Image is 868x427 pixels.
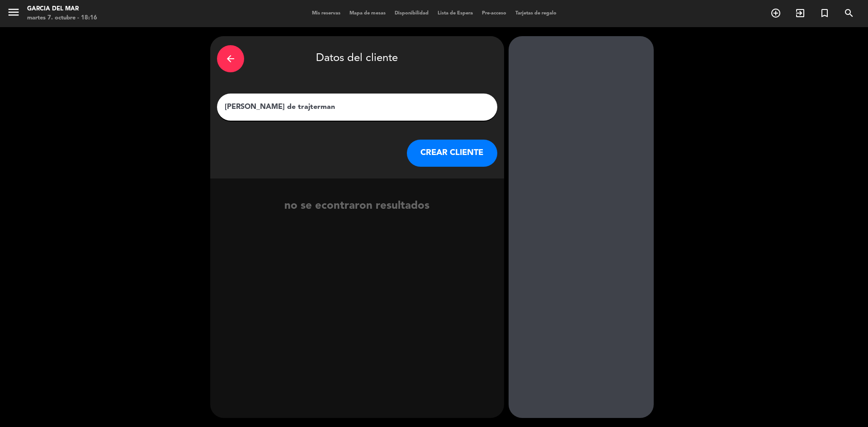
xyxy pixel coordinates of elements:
i: turned_in_not [819,8,830,19]
button: CREAR CLIENTE [407,140,497,167]
button: menu [7,5,20,22]
span: Pre-acceso [477,11,511,16]
span: Tarjetas de regalo [511,11,561,16]
span: Lista de Espera [433,11,477,16]
span: Mapa de mesas [345,11,390,16]
i: add_circle_outline [770,8,781,19]
div: martes 7. octubre - 18:16 [27,14,97,23]
i: arrow_back [225,53,236,64]
i: menu [7,5,20,19]
div: Datos del cliente [217,43,497,75]
i: search [844,8,854,19]
i: exit_to_app [795,8,806,19]
div: no se econtraron resultados [210,197,504,215]
div: Garcia del Mar [27,5,97,14]
input: Escriba nombre, correo electrónico o número de teléfono... [224,101,491,113]
span: Disponibilidad [390,11,433,16]
span: Mis reservas [307,11,345,16]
